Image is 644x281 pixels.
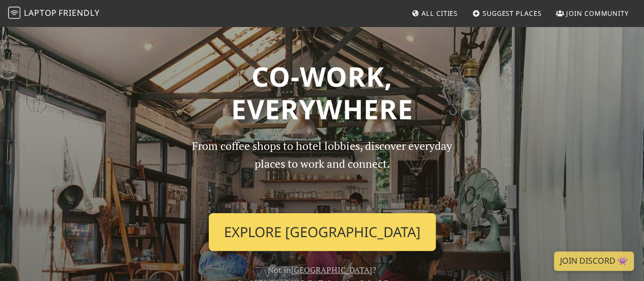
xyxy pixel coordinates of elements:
span: Laptop [24,7,57,18]
p: From coffee shops to hotel lobbies, discover everyday places to work and connect. [183,137,461,205]
a: Join Discord 👾 [554,251,634,271]
a: [GEOGRAPHIC_DATA] [291,264,372,275]
a: Suggest Places [468,4,546,22]
h1: Co-work, Everywhere [38,60,606,125]
img: LaptopFriendly [8,7,20,19]
a: Explore [GEOGRAPHIC_DATA] [209,213,436,251]
span: Join Community [566,9,629,18]
a: LaptopFriendly LaptopFriendly [8,5,100,22]
span: All Cities [422,9,458,18]
a: All Cities [407,4,462,22]
a: Join Community [552,4,633,22]
span: Suggest Places [483,9,542,18]
span: Friendly [59,7,99,18]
